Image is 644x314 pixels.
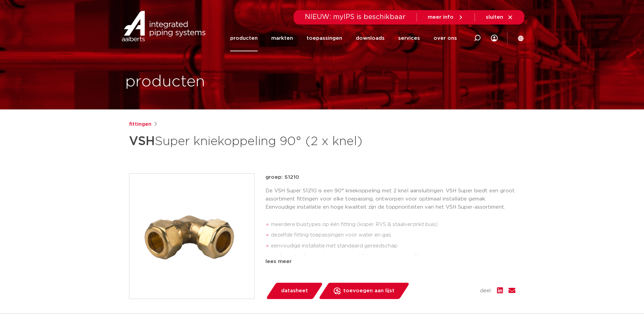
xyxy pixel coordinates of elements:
a: markten [271,25,293,51]
p: De VSH Super S1210 is een 90° kniekoppeling met 2 knel aansluitingen. VSH Super biedt een groot a... [265,187,515,211]
li: dezelfde fitting toepassingen voor water en gas [271,230,515,241]
a: services [398,25,420,51]
a: over ons [434,25,457,51]
a: sluiten [486,14,513,20]
strong: VSH [129,135,155,147]
span: NIEUW: myIPS is beschikbaar [305,14,406,20]
span: deel: [480,287,492,295]
div: lees meer [265,258,515,266]
p: groep: S1210 [265,173,515,181]
a: meer info [428,14,464,20]
a: toepassingen [307,25,342,51]
h1: producten [125,71,205,93]
h1: Super kniekoppeling 90° (2 x knel) [129,131,384,152]
span: toevoegen aan lijst [343,285,394,296]
li: eenvoudige installatie met standaard gereedschap [271,241,515,251]
a: producten [230,25,258,51]
li: snelle verbindingstechnologie waarbij her-montage mogelijk is [271,251,515,262]
span: sluiten [486,15,503,20]
a: downloads [356,25,385,51]
li: meerdere buistypes op één fitting (koper, RVS & staalverzinkt buis) [271,219,515,230]
span: meer info [428,15,454,20]
a: datasheet [265,283,323,299]
nav: Menu [230,25,457,51]
span: datasheet [281,285,308,296]
a: fittingen [129,120,151,128]
img: Product Image for VSH Super kniekoppeling 90° (2 x knel) [129,174,254,299]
